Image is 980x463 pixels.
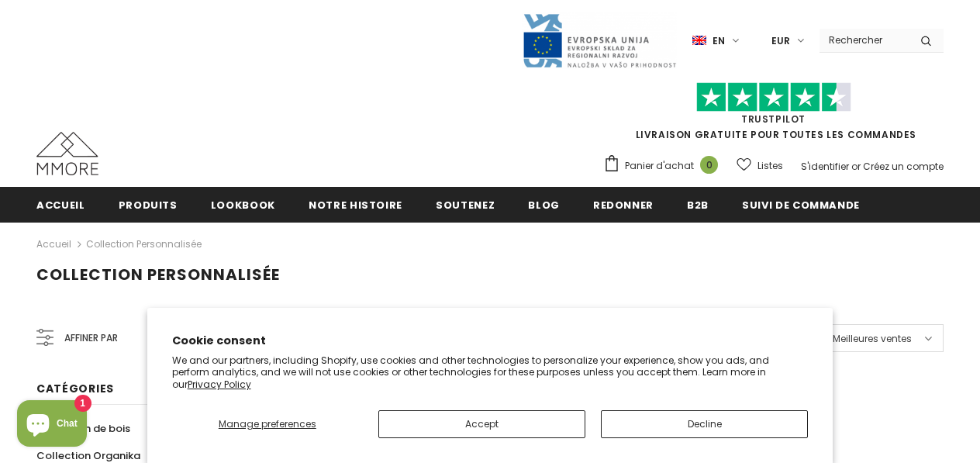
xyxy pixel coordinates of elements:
span: Suivi de commande [742,198,860,212]
a: Blog [528,187,560,222]
a: B2B [687,187,709,222]
h2: Cookie consent [172,333,809,349]
img: i-lang-1.png [692,34,706,47]
span: Lookbook [211,198,275,212]
span: or [851,160,861,173]
a: Notre histoire [309,187,402,222]
button: Decline [601,410,808,438]
a: soutenez [436,187,495,222]
span: Collection Organika [36,448,140,463]
span: Panier d'achat [625,158,694,174]
span: Catégories [36,381,114,396]
img: Faites confiance aux étoiles pilotes [696,82,851,112]
span: Meilleures ventes [833,331,912,347]
span: Notre histoire [309,198,402,212]
span: Produits [119,198,178,212]
a: Panier d'achat 0 [603,154,726,178]
a: S'identifier [801,160,849,173]
p: We and our partners, including Shopify, use cookies and other technologies to personalize your ex... [172,354,809,391]
span: Manage preferences [219,417,316,430]
span: Redonner [593,198,654,212]
span: Affiner par [64,330,118,347]
a: Suivi de commande [742,187,860,222]
a: Redonner [593,187,654,222]
a: Accueil [36,187,85,222]
inbox-online-store-chat: Shopify online store chat [12,400,91,451]
span: Accueil [36,198,85,212]
span: Collection personnalisée [36,264,280,285]
span: EUR [771,33,790,49]
span: Blog [528,198,560,212]
a: TrustPilot [741,112,806,126]
button: Manage preferences [172,410,363,438]
a: Javni Razpis [522,33,677,47]
img: Javni Razpis [522,12,677,69]
a: Créez un compte [863,160,944,173]
a: Listes [737,152,783,179]
span: 0 [700,156,718,174]
span: soutenez [436,198,495,212]
a: Produits [119,187,178,222]
span: B2B [687,198,709,212]
input: Search Site [820,29,909,51]
a: Accueil [36,235,71,254]
span: en [713,33,725,49]
button: Accept [378,410,585,438]
img: Cas MMORE [36,132,98,175]
span: LIVRAISON GRATUITE POUR TOUTES LES COMMANDES [603,89,944,141]
a: Lookbook [211,187,275,222]
a: Collection personnalisée [86,237,202,251]
a: Privacy Policy [188,378,251,391]
span: Listes [757,158,783,174]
